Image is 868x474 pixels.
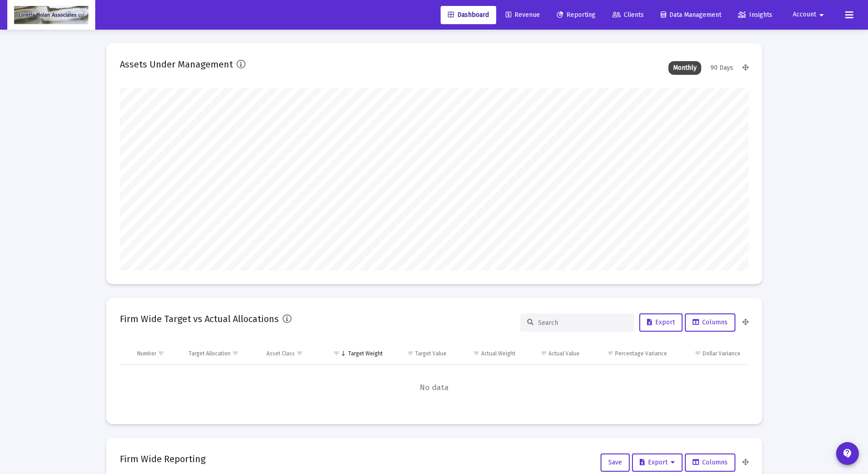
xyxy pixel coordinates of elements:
span: Columns [693,458,728,466]
td: Column Target Allocation [182,343,260,365]
div: Percentage Variance [615,350,667,357]
span: Show filter options for column 'Asset Class' [296,350,303,357]
div: Actual Value [549,350,580,357]
span: Show filter options for column 'Actual Value' [540,350,547,357]
div: 90 Days [706,61,738,75]
span: Show filter options for column 'Target Allocation' [232,350,239,357]
a: Clients [605,6,651,24]
button: Export [639,313,683,332]
div: Target Weight [348,350,383,357]
button: Columns [685,453,735,472]
div: Target Allocation [189,350,231,357]
td: Column Number [131,343,183,365]
td: Column Percentage Variance [586,343,673,365]
input: Search [538,319,627,327]
a: Revenue [498,6,547,24]
td: Column Actual Value [522,343,586,365]
div: Monthly [668,61,701,75]
a: Insights [731,6,780,24]
button: Columns [685,313,735,332]
button: Export [632,453,683,472]
h2: Assets Under Management [120,57,233,72]
a: Data Management [653,6,729,24]
span: Show filter options for column 'Dollar Variance' [694,350,701,357]
span: Reporting [557,11,596,19]
img: Dashboard [14,6,88,24]
span: Account [793,11,816,19]
button: Account [782,5,838,24]
td: Column Target Weight [321,343,389,365]
h2: Firm Wide Reporting [120,452,205,466]
div: Number [137,350,156,357]
span: Export [647,318,675,326]
span: Clients [612,11,644,19]
div: Actual Weight [481,350,515,357]
td: Column Target Value [389,343,453,365]
span: Data Management [661,11,721,19]
span: Show filter options for column 'Target Value' [407,350,414,357]
div: Target Value [415,350,447,357]
span: Save [608,458,622,466]
mat-icon: arrow_drop_down [816,6,827,24]
span: Show filter options for column 'Number' [158,350,164,357]
span: Show filter options for column 'Percentage Variance' [607,350,614,357]
span: Show filter options for column 'Target Weight' [333,350,340,357]
span: Insights [738,11,772,19]
span: Export [640,458,675,466]
span: Columns [693,318,728,326]
div: Data grid [120,343,749,411]
span: Show filter options for column 'Actual Weight' [473,350,480,357]
span: Revenue [506,11,540,19]
span: No data [120,383,749,393]
td: Column Actual Weight [453,343,521,365]
span: Dashboard [448,11,489,19]
mat-icon: contact_support [842,448,853,459]
div: Asset Class [267,350,295,357]
td: Column Asset Class [260,343,321,365]
td: Column Dollar Variance [673,343,748,365]
h2: Firm Wide Target vs Actual Allocations [120,312,279,326]
button: Save [601,453,630,472]
div: Dollar Variance [703,350,740,357]
a: Dashboard [441,6,496,24]
a: Reporting [550,6,603,24]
